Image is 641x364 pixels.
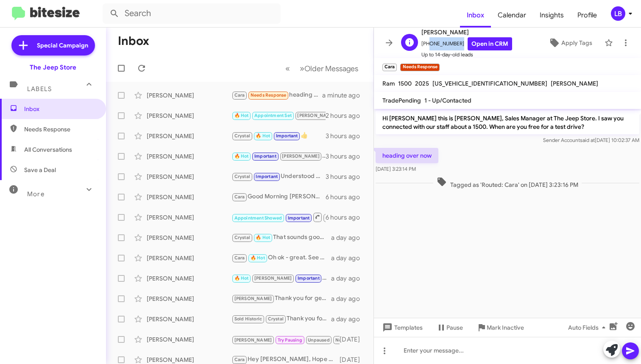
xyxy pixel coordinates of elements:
[234,92,245,98] span: Cara
[300,63,304,74] span: »
[561,320,616,335] button: Auto Fields
[533,3,571,28] span: Insights
[231,90,322,100] div: heading over now
[421,37,512,50] span: [PHONE_NUMBER]
[11,35,95,56] a: Special Campaign
[326,193,367,201] div: 6 hours ago
[331,233,367,242] div: a day ago
[231,314,331,324] div: Thank you for getting back to me. My used car manager, [PERSON_NAME], would need to physically ap...
[381,320,423,335] span: Templates
[446,320,463,335] span: Pause
[376,148,438,163] p: heading over now
[251,255,265,261] span: 🔥 Hot
[147,254,231,262] div: [PERSON_NAME]
[281,60,363,77] nav: Page navigation example
[424,97,471,104] span: 1 - Up/Contacted
[376,166,416,172] span: [DATE] 3:23:14 PM
[491,3,533,28] a: Calendar
[256,235,270,240] span: 🔥 Hot
[432,80,547,87] span: [US_VEHICLE_IDENTIFICATION_NUMBER]
[231,111,326,120] div: Sounds great, Thank you [PERSON_NAME].
[147,356,231,364] div: [PERSON_NAME]
[460,3,491,28] a: Inbox
[331,315,367,323] div: a day ago
[421,50,512,59] span: Up to 14-day-old leads
[234,337,272,343] span: [PERSON_NAME]
[335,337,368,343] span: Not-Interested
[234,296,272,301] span: [PERSON_NAME]
[251,92,287,98] span: Needs Response
[147,233,231,242] div: [PERSON_NAME]
[551,80,598,87] span: [PERSON_NAME]
[234,275,249,281] span: 🔥 Hot
[147,111,231,120] div: [PERSON_NAME]
[231,273,331,283] div: Thank you for getting back to me. My used car manager, [PERSON_NAME], would need to physically ap...
[331,254,367,262] div: a day ago
[147,193,231,201] div: [PERSON_NAME]
[24,125,96,133] span: Needs Response
[331,295,367,303] div: a day ago
[571,3,604,28] a: Profile
[561,35,592,50] span: Apply Tags
[147,213,231,222] div: [PERSON_NAME]
[147,132,231,140] div: [PERSON_NAME]
[276,133,298,139] span: Important
[147,295,231,303] div: [PERSON_NAME]
[568,320,609,335] span: Auto Fields
[421,27,512,37] span: [PERSON_NAME]
[234,255,245,261] span: Cara
[147,91,231,100] div: [PERSON_NAME]
[398,80,412,87] span: 1500
[340,335,367,344] div: [DATE]
[433,177,582,189] span: Tagged as 'Routed: Cara' on [DATE] 3:23:16 PM
[376,111,639,134] p: Hi [PERSON_NAME] this is [PERSON_NAME], Sales Manager at The Jeep Store. I saw you connected with...
[147,172,231,181] div: [PERSON_NAME]
[308,337,330,343] span: Unpaused
[278,337,302,343] span: Try Pausing
[231,131,326,141] div: 👍
[543,137,639,143] span: Sender Account [DATE] 10:02:37 AM
[611,6,625,21] div: LB
[234,174,250,179] span: Crystal
[24,105,96,113] span: Inbox
[231,192,326,202] div: Good Morning [PERSON_NAME]. Thank you for the update, I thought my messages were not going throug...
[326,152,367,161] div: 3 hours ago
[580,137,595,143] span: said at
[382,80,395,87] span: Ram
[268,316,284,322] span: Crystal
[254,113,292,118] span: Appointment Set
[331,274,367,283] div: a day ago
[234,153,249,159] span: 🔥 Hot
[297,113,335,118] span: [PERSON_NAME]
[231,294,331,303] div: Thank you for getting back to me. My used car manager, [PERSON_NAME], would need to physically ap...
[304,64,358,73] span: Older Messages
[24,166,56,174] span: Save a Deal
[322,91,367,100] div: a minute ago
[326,213,367,222] div: 6 hours ago
[470,320,531,335] button: Mark Inactive
[103,3,281,24] input: Search
[374,320,429,335] button: Templates
[487,320,524,335] span: Mark Inactive
[234,133,250,139] span: Crystal
[231,233,331,242] div: That sounds good! Do you know where we are located?
[326,132,367,140] div: 3 hours ago
[326,172,367,181] div: 3 hours ago
[382,64,397,71] small: Cara
[604,6,632,21] button: LB
[298,275,320,281] span: Important
[282,153,320,159] span: [PERSON_NAME]
[234,316,262,322] span: Sold Historic
[382,97,421,104] span: TradePending
[231,151,326,161] div: Very Welcome!
[231,334,340,345] div: Inbound Call
[254,275,292,281] span: [PERSON_NAME]
[234,215,282,221] span: Appointment Showed
[256,133,270,139] span: 🔥 Hot
[415,80,429,87] span: 2025
[234,194,245,200] span: Cara
[285,63,290,74] span: «
[37,41,88,50] span: Special Campaign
